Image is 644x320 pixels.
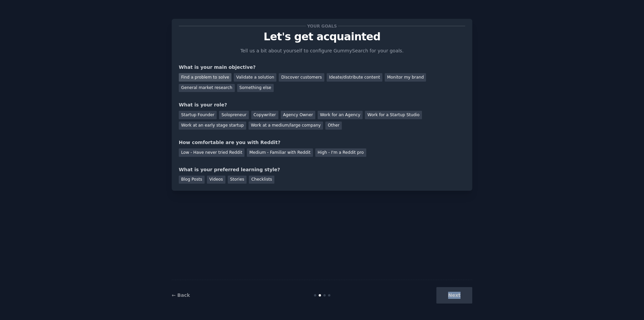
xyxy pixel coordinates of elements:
[179,122,246,130] div: Work at an early stage startup
[234,73,276,82] div: Validate a solution
[179,111,217,119] div: Startup Founder
[249,122,323,130] div: Work at a medium/large company
[219,111,249,119] div: Solopreneur
[306,22,338,30] span: Your goals
[249,176,274,184] div: Checklists
[327,73,382,82] div: Ideate/distribute content
[228,176,247,184] div: Stories
[279,73,324,82] div: Discover customers
[237,47,407,54] p: Tell us a bit about yourself to configure GummySearch for your goals.
[318,111,363,119] div: Work for an Agency
[207,176,225,184] div: Videos
[365,111,422,119] div: Work for a Startup Studio
[179,73,231,82] div: Find a problem to solve
[179,101,465,108] div: What is your role?
[179,139,465,146] div: How comfortable are you with Reddit?
[385,73,426,82] div: Monitor my brand
[179,176,205,184] div: Blog Posts
[179,31,465,43] p: Let's get acquainted
[237,84,274,92] div: Something else
[179,64,465,71] div: What is your main objective?
[247,148,313,157] div: Medium - Familiar with Reddit
[179,166,465,173] div: What is your preferred learning style?
[281,111,315,119] div: Agency Owner
[179,148,245,157] div: Low - Have never tried Reddit
[325,122,342,130] div: Other
[179,84,235,92] div: General market research
[315,148,366,157] div: High - I'm a Reddit pro
[172,292,190,298] a: ← Back
[251,111,278,119] div: Copywriter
